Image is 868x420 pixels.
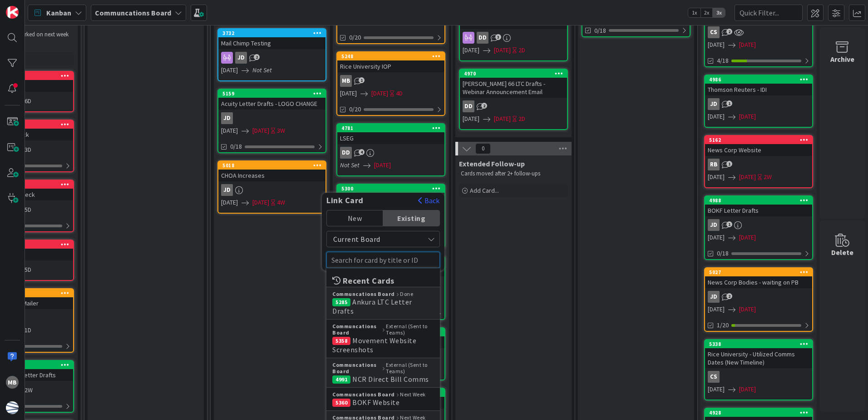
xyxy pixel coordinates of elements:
div: 5248Rice University IOP [337,52,444,72]
div: 5285 [332,298,350,306]
div: Next Week [332,391,434,398]
div: DD [460,32,567,44]
span: [DATE] [340,89,357,98]
div: JD [705,219,812,231]
div: 5338Rice University - Utilized Comms Dates (New Timeline) [705,340,812,368]
b: Communcations Board [332,323,381,336]
span: Add Card... [470,186,499,195]
div: DD [477,32,488,44]
div: 5300Link CardBackNewExistingCurrent BoardRecent CardsCommuncations BoardDone5285Ankura LTC Letter... [337,185,444,205]
div: 5027News Corp Bodies - waiting on PB [705,268,812,288]
div: CS [708,371,720,383]
div: 4D [396,89,403,98]
div: Recent Cards [332,276,434,285]
div: 4781LSEG [337,124,444,144]
div: 5162 [709,137,812,143]
span: 0/18 [594,26,606,35]
span: [DATE] [708,385,725,394]
span: [DATE] [708,112,725,121]
span: [DATE] [494,114,511,124]
div: 5159 [218,90,325,98]
div: JD [708,291,720,303]
div: 5360 [332,399,350,407]
div: 4986 [705,75,812,84]
img: avatar [6,401,19,414]
span: [DATE] [221,65,238,75]
div: RB [705,159,812,170]
span: 2 [726,29,732,35]
span: 1 [726,221,732,227]
div: LSEG [337,132,444,144]
span: [DATE] [708,233,725,242]
div: MB [340,75,352,87]
b: Communcations Board [95,8,171,17]
div: 4970 [460,70,567,78]
div: DD [463,100,474,112]
div: 2D [518,114,525,124]
div: 5338 [705,340,812,348]
i: Not Set [252,66,272,74]
div: News Corp Website [705,144,812,156]
span: 2 [254,54,260,60]
span: 0 [475,143,491,154]
div: 4991 [332,375,350,384]
div: 2W [25,385,33,395]
div: CS [705,26,812,38]
div: 5248 [341,53,444,60]
span: NCR Direct Bill Comms [352,375,429,384]
span: [DATE] [739,112,756,121]
div: 2D [518,45,525,55]
span: Current Board [333,235,380,244]
div: 5027 [709,269,812,275]
span: BOKF Website [352,398,399,407]
div: 4928 [709,410,812,416]
div: JD [221,112,233,124]
span: [DATE] [221,126,238,135]
div: 4W [277,198,285,207]
div: JD [235,52,247,64]
div: New [327,210,383,226]
span: [DATE] [708,172,725,182]
span: 3x [713,8,725,17]
span: 1 [726,100,732,106]
span: [DATE] [708,305,725,314]
div: Done [332,291,434,297]
div: Rice University - Utilized Comms Dates (New Timeline) [705,348,812,368]
div: MB [337,75,444,87]
div: Thomson Reuters - IDI [705,84,812,95]
div: 4988 [709,197,812,204]
span: [DATE] [463,114,479,124]
div: 5159Acuity Letter Drafts - LOGO CHANGE [218,90,325,110]
div: 5159 [222,90,325,97]
div: 5018 [222,162,325,169]
div: 4988 [705,196,812,205]
span: [DATE] [494,45,511,55]
div: 4986Thomson Reuters - IDI [705,75,812,95]
div: Mail Chimp Testing [218,37,325,49]
div: CS [708,26,720,38]
div: 5338 [709,341,812,347]
span: 1x [688,8,700,17]
span: Link Card [322,196,368,205]
div: 5358 [332,337,350,345]
span: 2 [481,103,487,109]
span: [DATE] [371,89,388,98]
span: Movement Website Screenshots [332,336,416,354]
span: [DATE] [252,198,269,207]
div: 4781 [337,124,444,132]
span: [DATE] [463,45,479,55]
img: Visit kanbanzone.com [6,6,19,19]
b: Communcations Board [332,291,395,297]
div: 3W [277,126,285,135]
i: Not Set [340,161,360,169]
div: CHOA Increases [218,170,325,181]
div: JD [708,219,720,231]
span: 0/20 [349,33,361,42]
div: CS [705,371,812,383]
span: 0/18 [230,142,242,151]
input: Quick Filter... [735,5,803,21]
div: News Corp Bodies - waiting on PB [705,276,812,288]
span: 1/20 [717,320,729,330]
span: 3 [495,34,501,40]
span: 1 [726,161,732,167]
